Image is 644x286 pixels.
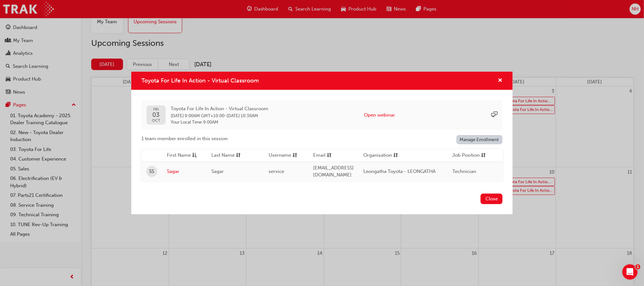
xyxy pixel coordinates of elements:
span: Technician [452,168,476,174]
span: First Name [167,152,191,160]
span: Sagar [211,168,224,174]
span: FRI [152,107,160,111]
span: Email [313,152,325,160]
span: sorting-icon [292,152,297,160]
span: OCT [152,118,160,123]
button: Last Namesorting-icon [211,152,246,160]
span: asc-icon [192,152,197,160]
button: cross-icon [498,77,503,85]
span: Organisation [363,152,392,160]
span: [EMAIL_ADDRESS][DOMAIN_NAME] [313,165,354,178]
a: Manage Enrollment [456,135,503,144]
iframe: Intercom live chat [622,264,638,280]
span: Username [269,152,291,160]
span: sessionType_ONLINE_URL-icon [491,111,497,119]
span: 03 Oct 2025 9:00AM GMT+10:00 [171,113,224,118]
button: Usernamesorting-icon [269,152,304,160]
span: service [269,168,284,174]
span: 03 [152,111,160,118]
button: First Nameasc-icon [167,152,202,160]
span: 1 [635,264,641,269]
div: - [171,105,268,125]
span: SS [149,168,154,175]
span: 1 team member enrolled in this session [141,135,228,142]
span: 03 Oct 2025 10:30AM [227,113,258,118]
span: Your Local Time : 9:00AM [171,119,268,125]
span: sorting-icon [327,152,332,160]
span: cross-icon [498,78,503,84]
button: Open webinar [364,111,395,119]
span: Job Position [452,152,480,160]
div: Toyota For Life In Action - Virtual Classroom [131,72,513,214]
span: Leongatha Toyota - LEONGATHA [363,168,435,174]
button: Organisationsorting-icon [363,152,398,160]
span: Toyota For Life In Action - Virtual Classroom [141,77,259,84]
span: sorting-icon [481,152,486,160]
a: Sagar [167,168,202,175]
span: Toyota For Life In Action - Virtual Classroom [171,105,268,112]
span: sorting-icon [393,152,398,160]
button: Close [481,194,503,204]
button: Emailsorting-icon [313,152,348,160]
span: sorting-icon [236,152,241,160]
button: Job Positionsorting-icon [452,152,487,160]
span: Last Name [211,152,235,160]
